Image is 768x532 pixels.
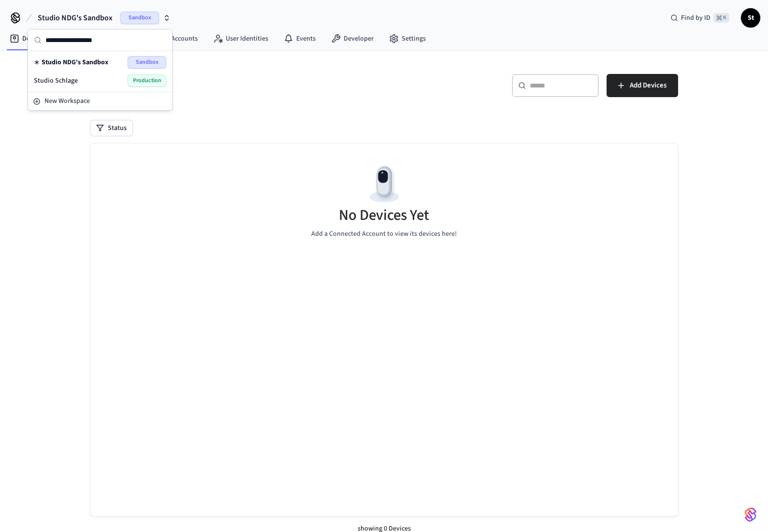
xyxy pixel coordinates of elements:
button: Add Devices [607,74,678,97]
h5: Devices [90,74,378,94]
span: St [742,9,759,27]
a: Devices [2,30,52,47]
a: Events [276,30,323,47]
span: Studio NDG's Sandbox [38,12,113,24]
div: Suggestions [28,51,172,92]
span: Sandbox [120,12,159,24]
p: Add a Connected Account to view its devices here! [311,229,457,239]
img: SeamLogoGradient.69752ec5.svg [745,507,756,522]
span: Add Devices [630,79,667,92]
button: New Workspace [29,93,171,109]
a: Developer [323,30,381,47]
span: Find by ID [681,13,710,23]
button: Status [90,120,132,136]
span: ⌘ K [713,13,729,23]
h5: No Devices Yet [339,205,429,225]
span: Sandbox [128,56,166,69]
span: Studio NDG's Sandbox [42,58,108,67]
a: Settings [381,30,434,47]
span: Studio Schlage [34,76,78,86]
span: Production [128,74,166,87]
a: User Identities [205,30,276,47]
button: St [741,8,760,28]
img: Devices Empty State [362,163,406,206]
span: New Workspace [44,96,90,106]
div: Find by ID⌘ K [663,9,737,27]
